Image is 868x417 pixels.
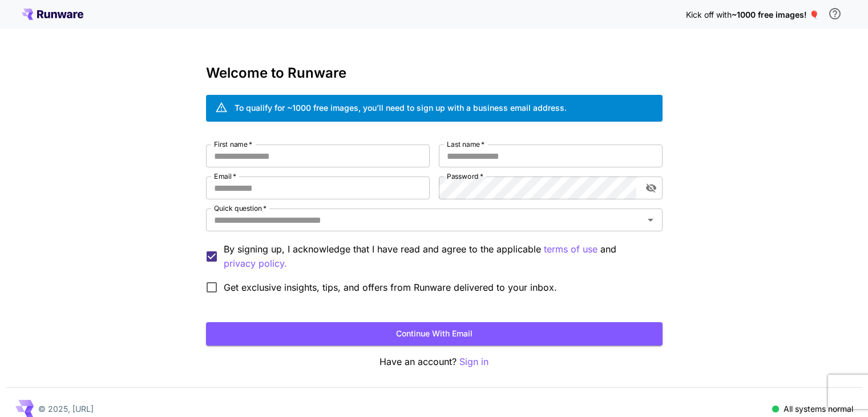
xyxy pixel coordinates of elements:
p: Have an account? [206,355,663,369]
label: Email [214,171,236,181]
p: privacy policy. [224,256,287,271]
button: Open [643,212,659,228]
p: © 2025, [URL] [38,403,94,415]
span: ~1000 free images! 🎈 [732,10,819,19]
div: To qualify for ~1000 free images, you’ll need to sign up with a business email address. [235,102,567,114]
h3: Welcome to Runware [206,65,663,81]
span: Kick off with [686,10,732,19]
button: In order to qualify for free credit, you need to sign up with a business email address and click ... [823,2,846,25]
p: By signing up, I acknowledge that I have read and agree to the applicable and [224,242,653,271]
p: terms of use [544,242,597,256]
button: Continue with email [206,322,663,346]
span: Get exclusive insights, tips, and offers from Runware delivered to your inbox. [224,280,557,294]
button: By signing up, I acknowledge that I have read and agree to the applicable and privacy policy. [544,242,597,256]
label: Last name [447,139,485,149]
button: Sign in [459,355,488,369]
label: First name [214,139,252,149]
label: Quick question [214,203,267,213]
button: By signing up, I acknowledge that I have read and agree to the applicable terms of use and [224,256,287,271]
p: All systems normal [784,403,853,415]
label: Password [447,171,483,181]
button: toggle password visibility [641,178,661,198]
